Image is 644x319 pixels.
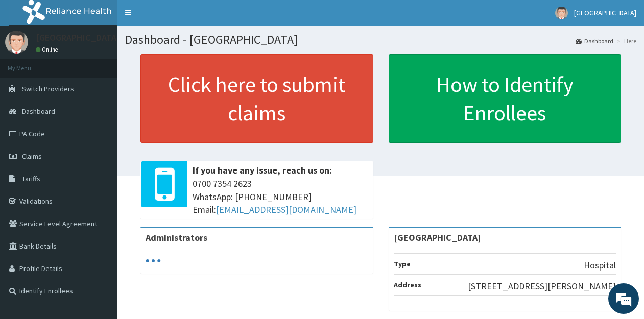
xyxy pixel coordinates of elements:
[193,177,368,216] span: 0700 7354 2623 WhatsApp: [PHONE_NUMBER] Email:
[36,33,120,42] p: [GEOGRAPHIC_DATA]
[555,7,568,19] img: User Image
[22,107,55,116] span: Dashboard
[5,31,28,54] img: User Image
[394,232,481,243] strong: [GEOGRAPHIC_DATA]
[468,280,616,293] p: [STREET_ADDRESS][PERSON_NAME]
[22,152,42,161] span: Claims
[140,54,373,143] a: Click here to submit claims
[36,46,60,53] a: Online
[614,37,636,45] li: Here
[146,253,161,268] svg: audio-loading
[574,8,636,17] span: [GEOGRAPHIC_DATA]
[216,204,356,215] a: [EMAIL_ADDRESS][DOMAIN_NAME]
[394,280,421,289] b: Address
[125,33,636,46] h1: Dashboard - [GEOGRAPHIC_DATA]
[193,164,332,176] b: If you have any issue, reach us on:
[146,232,207,243] b: Administrators
[394,259,411,268] b: Type
[389,54,622,143] a: How to Identify Enrollees
[22,84,74,93] span: Switch Providers
[22,174,40,183] span: Tariffs
[584,259,616,272] p: Hospital
[576,37,613,45] a: Dashboard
